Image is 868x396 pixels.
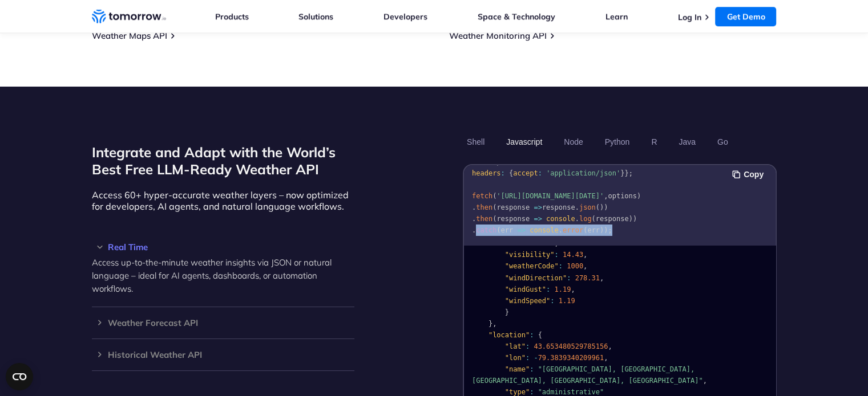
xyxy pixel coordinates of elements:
span: 1.19 [554,285,571,293]
span: : [525,354,529,362]
h3: Real Time [92,243,354,251]
span: ) [637,192,641,200]
span: "name" [504,365,529,373]
span: = [521,158,525,166]
span: : [546,285,550,293]
span: 'GET' [567,158,587,166]
span: => [534,215,542,223]
span: } [488,320,492,328]
p: Access 60+ hyper-accurate weather layers – now optimized for developers, AI agents, and natural l... [92,189,354,212]
span: , [604,354,608,362]
span: error [563,226,583,234]
span: log [579,215,591,223]
span: , [583,251,587,259]
span: then [476,215,492,223]
button: Go [713,132,732,152]
span: response [542,203,575,211]
span: , [604,192,608,200]
span: response [595,215,628,223]
span: catch [476,226,496,234]
span: "windDirection" [504,274,566,282]
a: Learn [605,11,628,22]
span: , [608,342,612,350]
button: Open CMP widget [6,363,33,390]
span: 79.3839340209961 [538,354,604,362]
span: : [558,158,562,166]
h3: Weather Forecast API [92,319,354,327]
span: { [530,158,534,166]
span: response [496,215,530,223]
span: "administrative" [538,388,604,396]
span: - [534,354,538,362]
span: , [703,377,706,385]
span: options [608,192,637,200]
a: Developers [383,11,427,22]
span: "windSpeed" [504,297,550,305]
span: err [587,226,600,234]
span: ( [595,203,599,211]
a: Weather Monitoring API [449,30,547,41]
span: ) [628,215,632,223]
button: R [647,132,661,152]
span: fetch [472,192,492,200]
span: "visibility" [504,251,554,259]
button: Shell [463,132,488,152]
span: ) [600,226,604,234]
span: 14.43 [562,251,583,259]
span: 278.31 [575,274,599,282]
span: ) [604,203,608,211]
span: . [472,226,476,234]
span: : [530,331,534,339]
span: ( [496,226,500,234]
span: : [525,342,529,350]
span: ) [632,215,636,223]
span: : [530,365,534,373]
span: , [600,274,604,282]
button: Node [560,132,587,152]
span: "windGust" [504,285,546,293]
button: Copy [732,168,767,181]
span: headers [472,169,501,177]
button: Java [675,132,700,152]
span: '[URL][DOMAIN_NAME][DATE]' [496,192,604,200]
span: "location" [488,331,529,339]
span: , [583,262,587,270]
span: then [476,203,492,211]
a: Get Demo [715,7,776,26]
span: ( [492,215,496,223]
span: } [504,308,508,316]
span: "[GEOGRAPHIC_DATA], [GEOGRAPHIC_DATA], [GEOGRAPHIC_DATA], [GEOGRAPHIC_DATA], [GEOGRAPHIC_DATA]" [472,365,703,385]
span: ( [492,203,496,211]
span: , [571,285,575,293]
h3: Historical Weather API [92,350,354,359]
span: . [558,226,562,234]
span: { [509,169,513,177]
span: json [579,203,595,211]
span: => [534,203,542,211]
span: : [554,251,558,259]
span: : [558,262,562,270]
span: . [575,203,579,211]
span: accept [513,169,538,177]
span: : [567,274,571,282]
a: Log In [677,12,701,22]
span: ( [492,192,496,200]
span: : [500,169,504,177]
a: Home link [92,8,166,25]
button: Javascript [502,132,546,152]
a: Weather Maps API [92,30,167,41]
span: 1000 [567,262,583,270]
h2: Integrate and Adapt with the World’s Best Free LLM-Ready Weather API [92,144,354,178]
span: ); [604,226,612,234]
span: . [472,215,476,223]
span: : [538,169,542,177]
button: Python [600,132,633,152]
span: : [530,388,534,396]
span: console [530,226,559,234]
span: { [538,331,542,339]
a: Solutions [298,11,333,22]
span: console [546,215,575,223]
span: response [496,203,530,211]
